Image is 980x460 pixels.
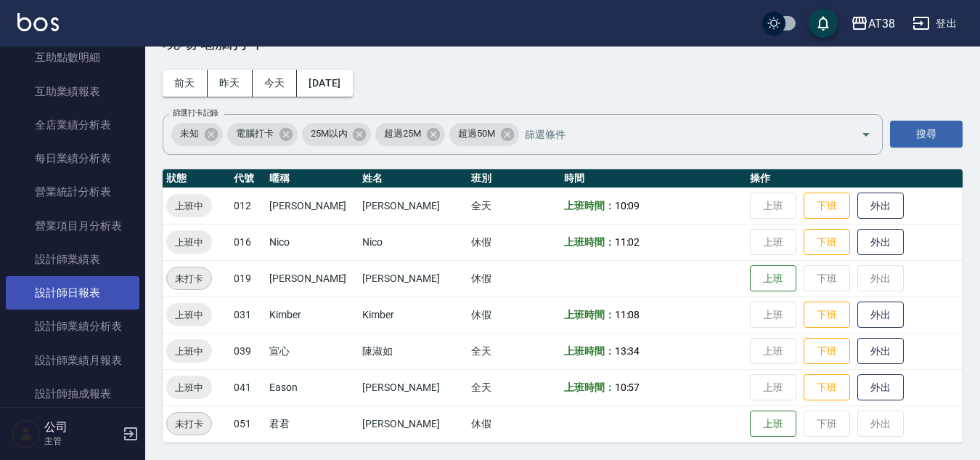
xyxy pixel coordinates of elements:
[467,405,560,442] td: 休假
[6,276,139,310] a: 設計師日報表
[615,382,640,393] span: 10:57
[750,411,796,437] button: 上班
[230,405,266,442] td: 051
[6,310,139,343] a: 設計師業績分析表
[266,260,359,296] td: [PERSON_NAME]
[845,9,901,39] button: AT38
[6,108,139,142] a: 全店業績分析表
[560,169,747,188] th: 時間
[868,15,895,33] div: AT38
[564,382,615,393] b: 上班時間：
[166,344,212,359] span: 上班中
[266,405,359,442] td: 君君
[253,70,298,97] button: 今天
[467,333,560,369] td: 全天
[746,169,963,188] th: 操作
[564,309,615,320] b: 上班時間：
[6,41,139,74] a: 互助點數明細
[467,296,560,333] td: 休假
[171,123,223,146] div: 未知
[375,123,445,146] div: 超過25M
[6,243,139,276] a: 設計師業績表
[449,123,519,146] div: 超過50M
[6,175,139,209] a: 營業統計分析表
[44,420,118,435] h5: 公司
[297,70,352,97] button: [DATE]
[857,229,904,256] button: 外出
[171,126,208,141] span: 未知
[907,10,963,37] button: 登出
[208,70,253,97] button: 昨天
[857,302,904,328] button: 外出
[6,344,139,377] a: 設計師業績月報表
[266,296,359,333] td: Kimber
[854,123,878,146] button: Open
[359,224,467,260] td: Nico
[6,377,139,411] a: 設計師抽成報表
[266,187,359,224] td: [PERSON_NAME]
[230,369,266,405] td: 041
[615,345,640,357] span: 13:34
[302,123,372,146] div: 25M以內
[804,193,850,219] button: 下班
[857,338,904,365] button: 外出
[359,333,467,369] td: 陳淑如
[166,235,212,250] span: 上班中
[615,236,640,248] span: 11:02
[230,187,266,224] td: 012
[6,209,139,243] a: 營業項目月分析表
[467,187,560,224] td: 全天
[890,121,963,148] button: 搜尋
[359,260,467,296] td: [PERSON_NAME]
[521,121,836,147] input: 篩選條件
[266,369,359,405] td: Eason
[166,380,212,395] span: 上班中
[359,187,467,224] td: [PERSON_NAME]
[6,142,139,175] a: 每日業績分析表
[809,9,838,38] button: save
[564,236,615,248] b: 上班時間：
[44,435,118,448] p: 主管
[230,224,266,260] td: 016
[615,200,640,211] span: 10:09
[266,169,359,188] th: 暱稱
[359,296,467,333] td: Kimber
[163,169,230,188] th: 狀態
[564,200,615,211] b: 上班時間：
[163,70,208,97] button: 前天
[266,224,359,260] td: Nico
[359,405,467,442] td: [PERSON_NAME]
[227,123,298,146] div: 電腦打卡
[857,193,904,219] button: 外出
[227,126,282,141] span: 電腦打卡
[17,13,59,31] img: Logo
[230,260,266,296] td: 019
[564,345,615,357] b: 上班時間：
[230,333,266,369] td: 039
[167,416,211,432] span: 未打卡
[167,271,211,286] span: 未打卡
[467,224,560,260] td: 休假
[359,369,467,405] td: [PERSON_NAME]
[467,169,560,188] th: 班別
[857,374,904,401] button: 外出
[615,309,640,320] span: 11:08
[449,126,504,141] span: 超過50M
[467,369,560,405] td: 全天
[804,338,850,365] button: 下班
[804,374,850,401] button: 下班
[302,126,356,141] span: 25M以內
[6,75,139,108] a: 互助業績報表
[230,296,266,333] td: 031
[173,108,219,118] label: 篩選打卡記錄
[804,229,850,256] button: 下班
[166,307,212,323] span: 上班中
[804,302,850,328] button: 下班
[230,169,266,188] th: 代號
[375,126,430,141] span: 超過25M
[359,169,467,188] th: 姓名
[166,198,212,214] span: 上班中
[750,265,796,292] button: 上班
[467,260,560,296] td: 休假
[12,419,41,448] img: Person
